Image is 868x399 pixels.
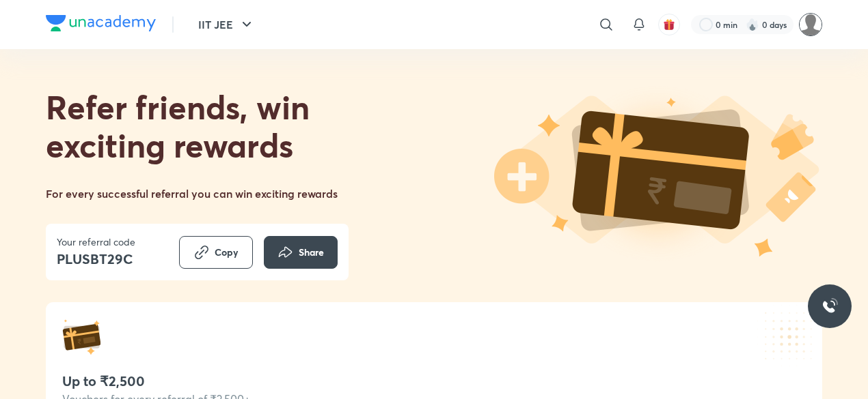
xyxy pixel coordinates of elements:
[746,18,759,31] img: streak
[57,235,135,249] p: Your referral code
[46,87,349,164] h1: Refer friends, win exciting rewards
[62,373,806,389] div: Up to ₹2,500
[299,246,324,259] span: Share
[57,249,135,269] h4: PLUSBT29C
[264,236,338,269] button: Share
[799,13,822,36] img: Abarna karthikeyani
[46,15,156,35] a: Company Logo
[658,14,680,35] button: avatar
[215,246,239,259] span: Copy
[179,236,253,269] button: Copy
[46,186,338,202] h5: For every successful referral you can win exciting rewards
[663,18,675,31] img: avatar
[494,86,822,266] img: laptop
[46,15,156,31] img: Company Logo
[62,319,100,357] img: reward
[190,11,263,38] button: IIT JEE
[822,298,838,314] img: ttu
